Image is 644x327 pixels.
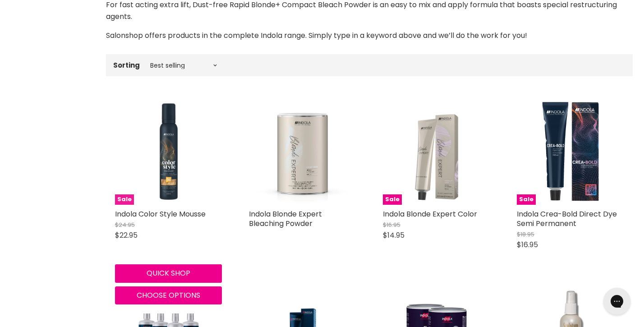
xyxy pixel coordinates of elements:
a: Indola Blonde Expert Bleaching Powder [249,209,322,229]
span: Sale [115,194,134,205]
button: Quick shop [115,264,222,282]
a: Indola Color Style Mousse [115,209,206,219]
a: Indola Blonde Expert ColorSale [383,98,490,205]
a: Indola Crea-Bold Direct Dye Semi PermanentSale [517,98,624,205]
img: Indola Blonde Expert Color [383,98,490,205]
span: $18.95 [517,230,534,239]
span: $22.95 [115,230,138,240]
button: Choose options [115,286,222,304]
span: $14.95 [383,230,405,240]
span: $16.95 [383,221,400,229]
a: Indola Color Style MousseSale [115,98,222,205]
span: $24.95 [115,221,135,229]
img: Indola Color Style Mousse [115,98,222,205]
label: Sorting [113,61,140,69]
iframe: Gorgias live chat messenger [599,285,635,318]
span: Sale [383,194,402,205]
a: Indola Crea-Bold Direct Dye Semi Permanent [517,209,617,229]
span: Choose options [137,290,200,300]
a: Indola Blonde Expert Bleaching Powder [249,98,356,205]
span: Sale [517,194,536,205]
a: Indola Blonde Expert Color [383,209,477,219]
span: $16.95 [517,239,538,250]
img: Indola Blonde Expert Bleaching Powder [256,98,349,205]
img: Indola Crea-Bold Direct Dye Semi Permanent [534,98,607,205]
